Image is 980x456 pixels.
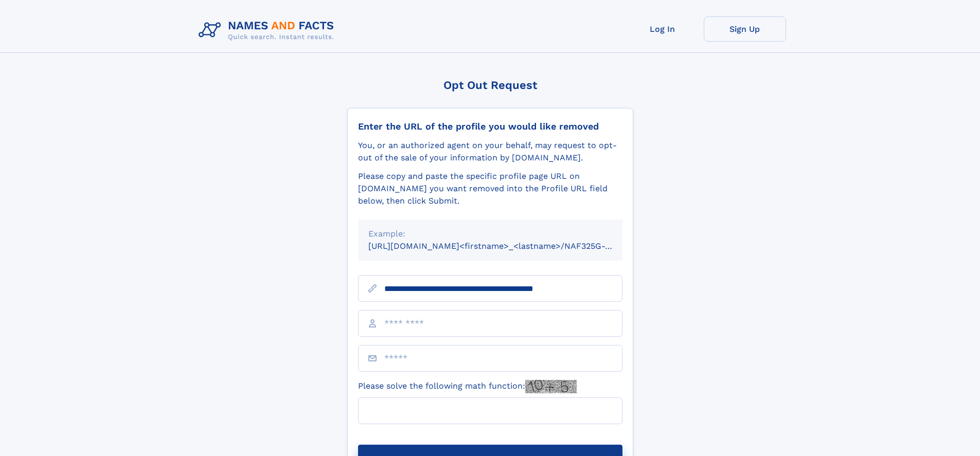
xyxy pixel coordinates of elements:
div: Enter the URL of the profile you would like removed [358,121,622,132]
div: You, or an authorized agent on your behalf, may request to opt-out of the sale of your informatio... [358,139,622,164]
a: Sign Up [704,16,786,42]
small: [URL][DOMAIN_NAME]<firstname>_<lastname>/NAF325G-xxxxxxxx [368,241,642,251]
div: Example: [368,228,612,240]
label: Please solve the following math function: [358,380,577,393]
a: Log In [621,16,704,42]
div: Opt Out Request [347,79,633,92]
div: Please copy and paste the specific profile page URL on [DOMAIN_NAME] you want removed into the Pr... [358,170,622,207]
img: Logo Names and Facts [194,16,343,44]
